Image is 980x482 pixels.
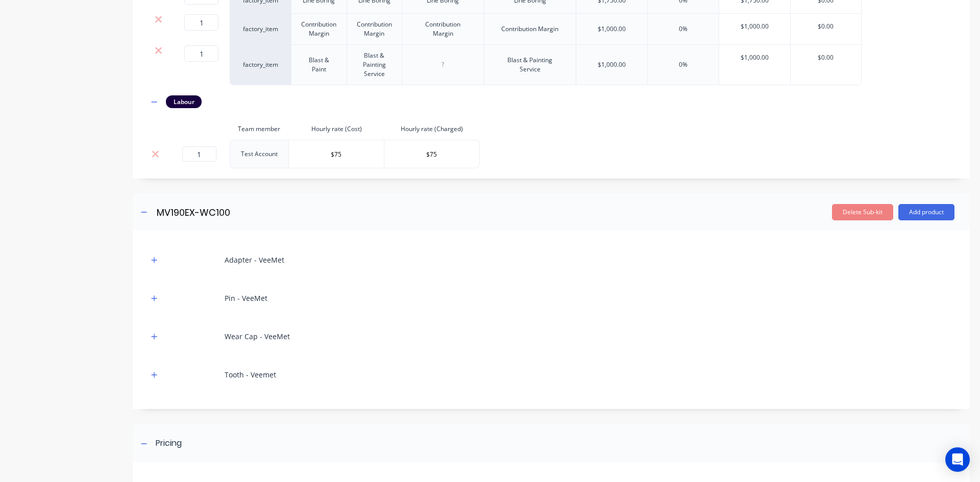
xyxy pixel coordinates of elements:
td: Test Account [230,140,289,168]
div: factory_item [230,14,291,45]
th: Hourly rate (Charged) [384,118,480,140]
div: 0% [679,60,688,69]
div: Labour [166,95,202,108]
input: $0.0000 [384,146,479,162]
div: Contribution Margin [293,18,345,40]
button: Delete Sub-kit [832,204,893,220]
div: $0.00 [791,14,861,39]
div: Contribution Margin [493,22,567,36]
input: $0.0000 [289,146,384,162]
div: $0.00 [791,45,861,70]
div: Tooth - Veemet [225,369,276,380]
div: $1,000.00 [598,24,626,34]
div: $1,000.00 [719,14,791,39]
input: ? [184,45,218,62]
th: Team member [230,118,289,140]
div: Wear Cap - VeeMet [225,331,290,342]
div: Contribution Margin [349,18,400,40]
div: Blast & Painting Service [488,54,572,76]
div: $1,000.00 [598,60,626,69]
div: Adapter - VeeMet [225,255,284,265]
div: Contribution Margin [406,18,480,40]
button: Add product [898,204,954,220]
input: 0 [182,146,216,162]
div: Blast & Painting Service [349,49,400,81]
div: factory_item [230,45,291,85]
div: Pricing [156,437,182,450]
th: Hourly rate (Cost) [289,118,384,140]
input: ? [184,14,218,31]
div: Blast & Paint [293,54,345,76]
div: Pin - VeeMet [225,293,267,303]
div: Open Intercom Messenger [945,447,970,472]
div: $1,000.00 [719,45,791,70]
div: 0% [679,24,688,34]
input: Enter sub-kit name [156,205,336,220]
